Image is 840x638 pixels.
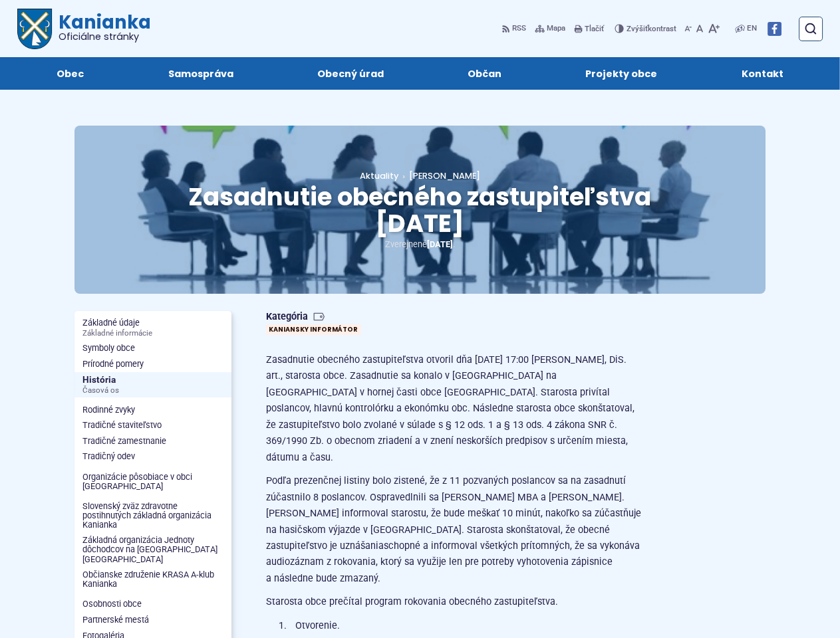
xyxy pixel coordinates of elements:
[266,352,644,466] p: Zasadnutie obecného zastupiteľstva otvoril dňa [DATE] 17:00 [PERSON_NAME], DiS. art., starosta ob...
[52,14,151,42] span: Kanianka
[436,57,533,89] a: Občan
[188,179,651,241] span: Zasadnutie obecného zastupiteľstva [DATE]
[627,25,676,33] span: kontrast
[74,449,232,465] a: Tradičný odev
[585,25,604,33] span: Tlačiť
[572,17,606,40] button: Tlačiť
[82,597,223,613] span: Osobnosti obce
[108,237,732,252] p: Zverejnené .
[627,24,648,33] span: Zvýšiť
[554,57,688,89] a: Projekty obce
[747,22,757,35] span: EN
[615,17,678,40] button: Zvýšiťkontrast
[82,372,223,398] span: História
[74,356,232,372] a: Prírodné pomery
[168,57,233,89] span: Samospráva
[82,433,223,449] span: Tradičné zamestnanie
[360,170,398,181] a: Aktuality
[82,356,223,372] span: Prírodné pomery
[74,340,232,356] a: Symboly obce
[286,57,415,89] a: Obecný úrad
[57,57,84,89] span: Obec
[82,612,223,628] span: Partnerské mestá
[74,469,232,494] a: Organizácie pôsobiace v obci [GEOGRAPHIC_DATA]
[706,17,722,40] button: Zväčšiť veľkosť písma
[82,417,223,433] span: Tradičné staviteľstvo
[468,57,501,89] span: Občan
[82,469,223,494] span: Organizácie pôsobiace v obci [GEOGRAPHIC_DATA]
[266,594,644,610] p: Starosta obce prečítal program rokovania obecného zastupiteľstva.
[82,533,223,568] span: Základná organizácia Jednoty dôchodcov na [GEOGRAPHIC_DATA] [GEOGRAPHIC_DATA]
[74,417,232,433] a: Tradičné staviteľstvo
[279,618,644,634] li: Otvorenie.
[82,449,223,465] span: Tradičný odev
[74,567,232,592] a: Občianske združenie KRASA A-klub Kanianka
[74,533,232,568] a: Základná organizácia Jednoty dôchodcov na [GEOGRAPHIC_DATA] [GEOGRAPHIC_DATA]
[74,597,232,613] a: Osobnosti obce
[409,170,480,181] span: [PERSON_NAME]
[710,57,814,89] a: Kontakt
[266,473,644,587] p: Podľa prezenčnej listiny bolo zistené, že z 11 pozvaných poslancov sa na zasadnutí zúčastnilo 8 p...
[266,324,362,336] a: Kaniansky informátor
[82,329,223,338] span: Základné informácie
[82,315,223,340] span: Základné údaje
[82,498,223,533] span: Slovenský zväz zdravotne postihnutých základná organizácia Kanianka
[74,612,232,628] a: Partnerské mestá
[59,32,151,41] span: Oficiálne stránky
[694,17,705,40] button: Nastaviť pôvodnú veľkosť písma
[682,17,694,40] button: Zmenšiť veľkosť písma
[317,57,384,89] span: Obecný úrad
[82,386,223,395] span: Časová os
[427,239,453,249] span: [DATE]
[533,17,568,40] a: Mapa
[768,22,781,36] img: Prejsť na Facebook stránku
[82,402,223,418] span: Rodinné zvyky
[742,57,783,89] span: Kontakt
[74,498,232,533] a: Slovenský zväz zdravotne postihnutých základná organizácia Kanianka
[17,9,52,49] img: Prejsť na domovskú stránku
[74,433,232,449] a: Tradičné zamestnanie
[745,22,759,35] a: EN
[74,315,232,340] a: Základné údajeZákladné informácie
[585,57,657,89] span: Projekty obce
[17,9,151,49] a: Logo Kanianka, prejsť na domovskú stránku.
[398,170,481,181] a: [PERSON_NAME]
[547,22,565,35] span: Mapa
[74,372,232,398] a: HistóriaČasová os
[512,22,526,35] span: RSS
[137,57,265,89] a: Samospráva
[82,567,223,592] span: Občianske združenie KRASA A-klub Kanianka
[74,402,232,418] a: Rodinné zvyky
[266,311,366,323] span: Kategória
[25,57,115,89] a: Obec
[501,17,528,40] a: RSS
[82,340,223,356] span: Symboly obce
